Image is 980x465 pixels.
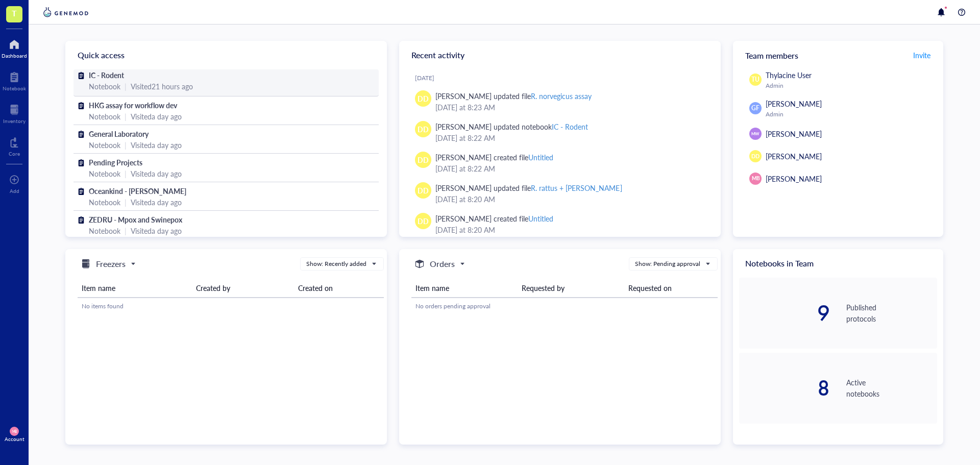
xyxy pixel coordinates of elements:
div: [PERSON_NAME] updated notebook [435,121,588,132]
div: Admin [766,82,933,90]
button: Invite [913,47,931,63]
div: 8 [739,378,830,398]
div: Quick access [65,41,387,69]
div: No items found [82,302,380,311]
div: Notebook [89,225,120,236]
a: Dashboard [2,36,27,59]
span: [PERSON_NAME] [766,99,822,109]
a: DD[PERSON_NAME] updated fileR. norvegicus assay[DATE] at 8:23 AM [407,86,713,117]
span: TU [751,75,759,84]
div: Visited 21 hours ago [131,81,193,92]
a: Notebook [3,69,26,91]
span: ZEDRU - Mpox and Swinepox [89,214,182,225]
a: DD[PERSON_NAME] updated fileR. rattus + [PERSON_NAME][DATE] at 8:20 AM [407,178,713,209]
div: Dashboard [2,53,27,59]
span: DD [418,124,429,135]
div: No orders pending approval [415,302,714,311]
div: Show: Pending approval [635,259,700,268]
span: T [12,7,17,19]
span: DD [418,93,429,104]
span: Invite [913,50,930,60]
span: Oceankind - [PERSON_NAME] [89,186,186,196]
th: Requested by [518,279,624,298]
div: | [125,168,127,179]
div: Visited a day ago [131,139,182,151]
div: Untitled [528,213,553,224]
div: Notebook [89,139,120,151]
div: Account [5,436,24,442]
span: DD [418,185,429,196]
div: R. rattus + [PERSON_NAME] [531,183,622,193]
th: Requested on [624,279,718,298]
a: Inventory [3,102,26,124]
th: Created on [294,279,384,298]
span: HKG assay for workflow dev [89,100,177,110]
div: Notebook [89,81,120,92]
div: Active notebooks [846,377,937,399]
div: [DATE] at 8:23 AM [435,102,704,113]
div: Recent activity [399,41,721,69]
div: Notebook [89,168,120,179]
div: | [125,197,127,208]
a: DD[PERSON_NAME] updated notebookIC - Rodent[DATE] at 8:22 AM [407,117,713,148]
div: Visited a day ago [131,225,182,236]
div: Inventory [3,118,26,124]
span: [PERSON_NAME] [766,151,822,161]
div: Core [9,151,20,157]
div: [DATE] at 8:20 AM [435,193,704,205]
div: | [125,81,127,92]
h5: Orders [430,258,455,270]
th: Item name [78,279,192,298]
div: R. norvegicus assay [531,91,592,101]
div: [PERSON_NAME] updated file [435,90,592,102]
div: Published protocols [846,302,937,324]
h5: Freezers [96,258,126,270]
a: DD[PERSON_NAME] created fileUntitled[DATE] at 8:22 AM [407,148,713,178]
div: IC - Rodent [552,121,588,132]
div: Untitled [528,152,553,162]
div: 9 [739,303,830,323]
div: | [125,111,127,122]
div: Visited a day ago [131,111,182,122]
span: IC - Rodent [89,70,124,80]
span: DD [418,154,429,165]
div: Visited a day ago [131,197,182,208]
div: | [125,225,127,236]
span: [PERSON_NAME] [766,174,822,184]
div: Notebooks in Team [733,249,943,278]
div: Show: Recently added [306,259,366,268]
div: Admin [766,110,933,118]
span: GF [751,104,759,113]
span: DD [751,152,759,160]
th: Created by [192,279,294,298]
span: Pending Projects [89,157,142,167]
a: Core [9,134,20,157]
span: Thylacine User [766,70,812,80]
div: Notebook [3,85,26,91]
div: | [125,139,127,151]
div: [PERSON_NAME] updated file [435,182,622,193]
div: Visited a day ago [131,168,182,179]
div: Notebook [89,197,120,208]
span: General Laboratory [89,129,149,139]
img: genemod-logo [41,6,91,18]
span: MW [751,131,759,137]
span: MB [12,429,16,433]
a: DD[PERSON_NAME] created fileUntitled[DATE] at 8:20 AM [407,209,713,239]
th: Item name [411,279,518,298]
div: [PERSON_NAME] created file [435,152,553,163]
div: Notebook [89,111,120,122]
div: [PERSON_NAME] created file [435,213,553,224]
span: MB [751,175,759,182]
div: Team members [733,41,943,69]
div: [DATE] at 8:22 AM [435,163,704,174]
div: [DATE] at 8:22 AM [435,132,704,143]
span: [PERSON_NAME] [766,129,822,139]
div: Add [10,188,19,194]
span: DD [418,215,429,227]
div: [DATE] [415,74,713,82]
